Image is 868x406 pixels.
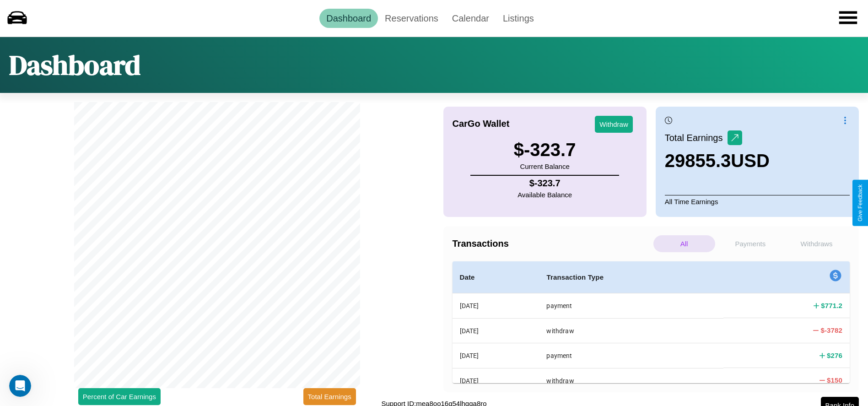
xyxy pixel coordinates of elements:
th: [DATE] [453,318,539,343]
p: Current Balance [514,160,576,173]
th: withdraw [539,368,723,393]
p: All Time Earnings [665,195,850,208]
h4: Transactions [453,238,651,249]
h3: 29855.3 USD [665,151,770,171]
h4: Transaction Type [546,272,716,283]
h4: $ 276 [827,351,842,360]
iframe: Intercom live chat [9,375,31,397]
h4: $ -323.7 [518,178,572,189]
p: All [653,235,715,252]
h4: Date [460,272,532,283]
a: Calendar [445,9,496,28]
h4: $ -3782 [820,325,842,335]
div: Give Feedback [857,184,863,222]
h3: $ -323.7 [514,140,576,160]
p: Total Earnings [665,130,728,146]
a: Dashboard [319,9,378,28]
h4: $ 150 [827,375,842,385]
p: Available Balance [518,189,572,201]
p: Payments [720,235,782,252]
th: withdraw [539,318,723,343]
h4: $ 771.2 [821,301,842,310]
p: Withdraws [786,235,847,252]
h1: Dashboard [9,46,140,84]
button: Percent of Car Earnings [78,388,161,405]
a: Reservations [378,9,445,28]
th: [DATE] [453,368,539,393]
button: Withdraw [595,116,633,133]
button: Total Earnings [303,388,356,405]
a: Listings [496,9,541,28]
th: [DATE] [453,343,539,368]
h4: CarGo Wallet [453,119,510,129]
th: [DATE] [453,293,539,319]
th: payment [539,343,723,368]
th: payment [539,293,723,319]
